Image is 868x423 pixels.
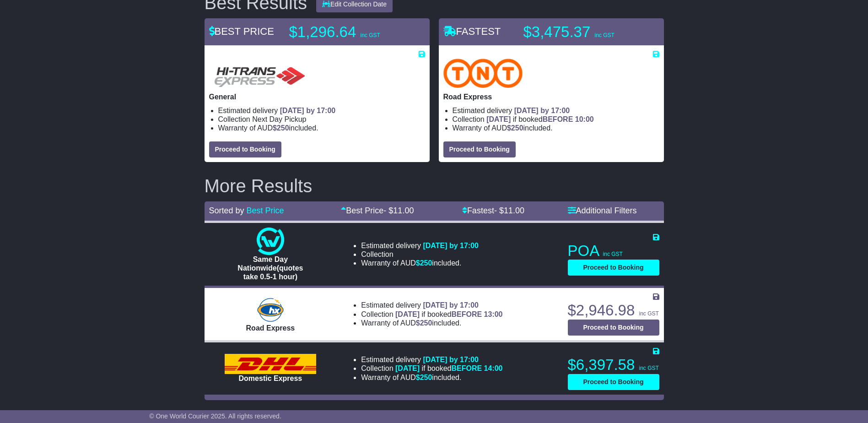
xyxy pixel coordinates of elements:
span: Road Express [246,324,295,332]
span: inc GST [360,32,380,38]
span: - $ [383,206,414,215]
li: Warranty of AUD included. [361,259,479,267]
span: $ [507,124,523,132]
span: BEST PRICE [209,26,274,37]
span: [DATE] by 17:00 [423,301,479,309]
li: Warranty of AUD included. [453,124,659,132]
span: inc GST [594,32,614,38]
span: BEFORE [451,364,482,372]
span: inc GST [603,251,623,257]
span: $ [416,259,432,267]
button: Proceed to Booking [568,320,659,336]
li: Collection [218,115,425,124]
p: $3,475.37 [523,23,638,41]
span: 10:00 [575,115,594,123]
img: Hunter Express: Road Express [255,296,286,324]
span: $ [273,124,289,132]
p: Road Express [443,92,659,101]
img: HiTrans (Machship): General [209,59,309,88]
p: POA [568,242,659,260]
button: Proceed to Booking [443,141,516,157]
span: [DATE] by 17:00 [514,107,570,114]
span: 250 [420,259,432,267]
span: FASTEST [443,26,501,37]
li: Estimated delivery [453,106,659,115]
span: if booked [395,310,502,318]
button: Proceed to Booking [568,260,659,276]
span: if booked [395,364,502,372]
p: General [209,92,425,101]
span: © One World Courier 2025. All rights reserved. [149,412,281,420]
li: Collection [361,364,502,373]
button: Proceed to Booking [568,374,659,390]
a: Best Price [247,206,284,215]
p: $1,296.64 [289,23,404,41]
button: Proceed to Booking [209,141,281,157]
span: Next Day Pickup [252,115,306,123]
a: Additional Filters [568,206,637,215]
li: Warranty of AUD included. [361,373,502,382]
span: [DATE] [395,364,420,372]
img: TNT Domestic: Road Express [443,59,523,88]
img: One World Courier: Same Day Nationwide(quotes take 0.5-1 hour) [257,228,284,255]
span: inc GST [639,365,658,371]
li: Estimated delivery [361,355,502,364]
span: [DATE] [486,115,511,123]
span: 250 [420,319,432,327]
span: [DATE] by 17:00 [423,242,479,249]
span: 13:00 [484,310,503,318]
li: Estimated delivery [361,301,502,309]
li: Warranty of AUD included. [218,124,425,132]
span: 250 [420,374,432,381]
img: DHL: Domestic Express [225,354,316,374]
span: 11.00 [393,206,414,215]
span: $ [416,374,432,381]
span: [DATE] [395,310,420,318]
span: [DATE] by 17:00 [423,356,479,363]
span: - $ [494,206,524,215]
li: Estimated delivery [361,241,479,250]
span: 250 [277,124,289,132]
span: Same Day Nationwide(quotes take 0.5-1 hour) [237,255,303,281]
span: 14:00 [484,364,503,372]
span: BEFORE [543,115,573,123]
a: Fastest- $11.00 [462,206,524,215]
h2: More Results [205,176,664,196]
span: Sorted by [209,206,244,215]
li: Collection [453,115,659,124]
p: $2,946.98 [568,301,659,320]
span: Domestic Express [239,374,302,382]
span: 250 [511,124,523,132]
li: Collection [361,250,479,259]
p: $6,397.58 [568,356,659,374]
a: Best Price- $11.00 [341,206,414,215]
li: Warranty of AUD included. [361,319,502,327]
span: BEFORE [451,310,482,318]
span: [DATE] by 17:00 [280,107,336,114]
span: if booked [486,115,593,123]
li: Estimated delivery [218,106,425,115]
span: 11.00 [504,206,524,215]
li: Collection [361,310,502,319]
span: inc GST [639,310,658,317]
span: $ [416,319,432,327]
